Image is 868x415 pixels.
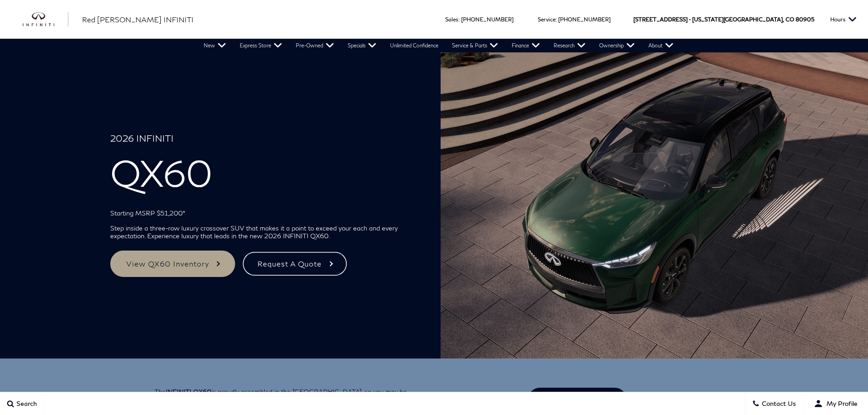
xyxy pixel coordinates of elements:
[823,400,858,408] span: My Profile
[527,388,627,414] a: View Inventory
[82,15,194,24] span: Red [PERSON_NAME] INFINITI
[166,388,211,395] strong: INFINITI QX60
[547,39,592,52] a: Research
[23,12,68,27] a: infiniti
[505,39,547,52] a: Finance
[760,400,796,408] span: Contact Us
[441,52,868,359] img: 2026 INFINITI QX60
[558,16,611,23] a: [PHONE_NUMBER]
[233,39,289,52] a: Express Store
[154,388,427,403] p: The is proudly assembled in the [GEOGRAPHIC_DATA], so you may be eligible for a tax deduction of ...
[110,224,405,240] p: Step inside a three-row luxury crossover SUV that makes it a point to exceed your each and every ...
[341,39,383,52] a: Specials
[197,39,680,52] nav: Main Navigation
[289,39,341,52] a: Pre-Owned
[383,39,445,52] a: Unlimited Confidence
[538,16,555,23] span: Service
[110,133,405,151] span: 2026 INFINITI
[110,251,235,277] a: View QX60 Inventory
[82,14,194,25] a: Red [PERSON_NAME] INFINITI
[23,12,68,27] img: INFINITI
[458,16,460,23] span: :
[642,39,680,52] a: About
[461,16,514,23] a: [PHONE_NUMBER]
[633,16,814,23] a: [STREET_ADDRESS] • [US_STATE][GEOGRAPHIC_DATA], CO 80905
[197,39,233,52] a: New
[14,400,37,408] span: Search
[555,16,557,23] span: :
[445,16,458,23] span: Sales
[110,133,405,202] h1: QX60
[445,39,505,52] a: Service & Parts
[592,39,642,52] a: Ownership
[241,251,348,277] a: Request A Quote
[803,392,868,415] button: user-profile-menu
[110,209,405,217] p: Starting MSRP $51,200*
